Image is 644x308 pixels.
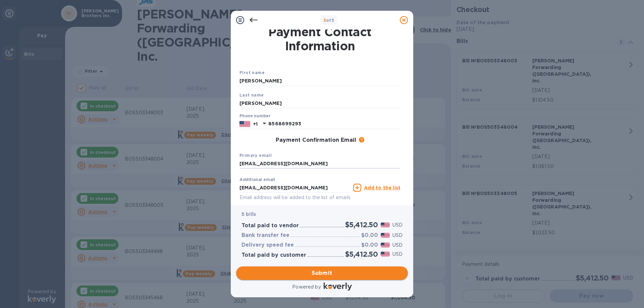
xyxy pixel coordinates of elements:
input: Enter your last name [239,98,400,108]
h3: Delivery speed fee [241,242,294,248]
span: Submit [241,269,402,277]
u: Add to the list [364,185,400,190]
p: Email address will be added to the list of emails [239,194,351,201]
h3: Total paid by customer [241,252,306,258]
h2: $5,412.50 [345,250,378,258]
h3: $0.00 [361,232,378,239]
h3: $0.00 [361,242,378,248]
img: USD [381,243,390,247]
h3: Total paid to vendor [241,223,299,229]
p: USD [392,222,402,229]
input: Enter additional email [239,183,351,193]
span: 3 [323,18,326,23]
label: Additional email [239,178,275,182]
h3: Bank transfer fee [241,232,289,239]
input: Enter your first name [239,76,400,86]
label: Phone number [239,114,270,118]
img: US [239,120,250,128]
p: +1 [253,121,258,127]
h1: Payment Contact Information [239,25,400,53]
input: Enter your primary name [239,159,400,169]
img: USD [381,223,390,227]
img: USD [381,252,390,256]
b: First name [239,70,265,75]
p: Powered by [292,284,321,291]
h3: Payment Confirmation Email [276,137,356,143]
b: of 3 [323,18,334,23]
img: Logo [324,283,352,291]
img: USD [381,233,390,238]
b: Last name [239,93,264,98]
b: Primary email [239,153,272,158]
h2: $5,412.50 [345,221,378,229]
p: USD [392,242,402,249]
b: 5 bills [241,211,256,217]
button: Submit [236,266,408,280]
p: USD [392,232,402,239]
input: Enter your phone number [268,119,400,129]
p: USD [392,251,402,258]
